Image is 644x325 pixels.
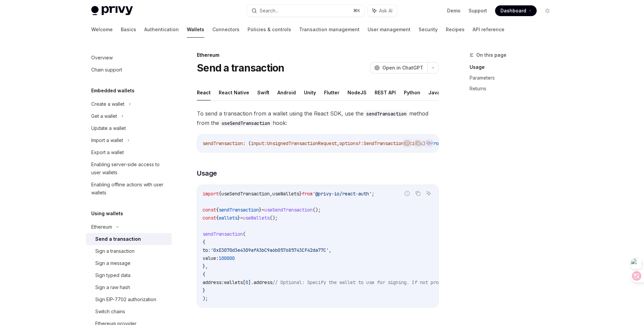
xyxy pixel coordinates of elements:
[203,263,208,269] span: },
[91,124,126,132] div: Update a wallet
[91,100,124,108] div: Create a wallet
[364,140,423,146] span: SendTransactionOptions
[259,207,262,213] span: }
[91,54,113,62] div: Overview
[197,52,439,58] div: Ethereum
[216,215,219,221] span: {
[91,66,122,74] div: Chain support
[447,7,461,14] a: Demo
[368,5,397,17] button: Ask AI
[203,295,208,301] span: );
[473,21,504,38] a: API reference
[203,191,219,197] span: import
[358,140,364,146] span: ?:
[203,287,205,293] span: }
[86,233,172,245] a: Send a transaction
[91,87,135,95] h5: Embedded wallets
[86,281,172,293] a: Sign a raw hash
[86,306,172,318] a: Switch chains
[211,247,329,253] span: '0xE3070d3e4309afA3bC9a6b057685743CF42da77C'
[370,62,427,74] button: Open in ChatGPT
[277,85,296,100] button: Android
[203,215,216,221] span: const
[95,259,130,267] div: Sign a message
[379,7,392,14] span: Ask AI
[270,215,278,221] span: ();
[270,191,272,197] span: ,
[203,247,211,253] span: to:
[91,21,113,38] a: Welcome
[219,85,249,100] button: React Native
[403,189,412,198] button: Report incorrect code
[329,247,331,253] span: ,
[272,279,538,285] span: // Optional: Specify the wallet to use for signing. If not provided, the first wallet will be used.
[299,21,360,38] a: Transaction management
[224,279,243,285] span: wallets
[337,140,339,146] span: ,
[221,191,270,197] span: useSendTransaction
[216,207,219,213] span: {
[339,140,358,146] span: options
[91,136,123,144] div: Import a wallet
[267,140,337,146] span: UnsignedTransactionRequest
[404,85,420,100] button: Python
[203,255,219,261] span: value:
[95,235,141,243] div: Send a transaction
[91,6,133,15] img: light logo
[299,191,302,197] span: }
[95,271,130,279] div: Sign typed data
[203,271,205,277] span: {
[91,223,112,231] div: Ethereum
[95,247,135,255] div: Sign a transaction
[240,215,243,221] span: =
[203,207,216,213] span: const
[470,62,558,73] a: Usage
[86,179,172,199] a: Enabling offline actions with user wallets
[304,85,316,100] button: Unity
[382,64,423,71] span: Open in ChatGPT
[364,110,409,118] code: sendTransaction
[86,52,172,64] a: Overview
[264,207,313,213] span: useSendTransaction
[248,279,254,285] span: ].
[197,85,211,100] button: React
[219,215,237,221] span: wallets
[403,139,412,147] button: Report incorrect code
[414,189,422,198] button: Copy the contents from the code block
[203,279,224,285] span: address:
[254,279,272,285] span: address
[237,215,240,221] span: }
[542,5,553,16] button: Toggle dark mode
[424,139,433,147] button: Ask AI
[251,140,264,146] span: input
[313,191,372,197] span: '@privy-io/react-auth'
[187,21,204,38] a: Wallets
[476,51,506,59] span: On this page
[375,85,396,100] button: REST API
[86,257,172,269] a: Sign a message
[197,169,217,178] span: Usage
[243,140,251,146] span: : (
[95,308,125,316] div: Switch chains
[219,191,221,197] span: {
[91,210,123,218] h5: Using wallets
[243,215,270,221] span: useWallets
[197,62,284,74] h1: Send a transaction
[86,245,172,257] a: Sign a transaction
[144,21,179,38] a: Authentication
[257,85,269,100] button: Swift
[470,73,558,83] a: Parameters
[212,21,239,38] a: Connectors
[313,207,321,213] span: ();
[95,295,156,304] div: Sign EIP-7702 authorization
[264,140,267,146] span: :
[86,158,172,179] a: Enabling server-side access to user wallets
[446,21,465,38] a: Recipes
[121,21,136,38] a: Basics
[203,239,205,245] span: {
[419,21,438,38] a: Security
[91,160,168,177] div: Enabling server-side access to user wallets
[262,207,264,213] span: =
[86,269,172,281] a: Sign typed data
[495,5,537,16] a: Dashboard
